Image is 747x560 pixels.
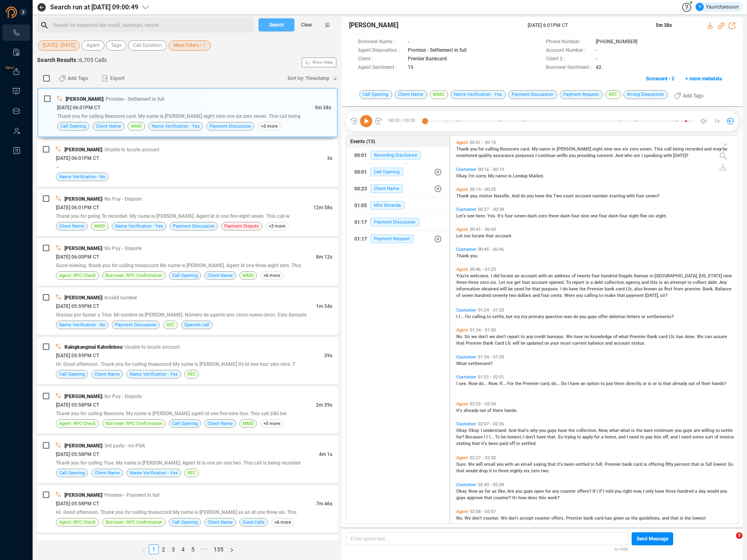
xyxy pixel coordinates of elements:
[456,153,478,158] span: monitored
[102,147,159,153] span: | Unable to locate account
[478,153,493,158] span: quality
[2,83,30,100] li: Visuals
[56,164,59,170] span: --
[553,193,563,199] span: Two
[579,286,587,292] span: the
[301,18,312,31] span: Clear
[670,280,687,285] span: attempt
[499,280,506,285] span: Let
[550,293,564,298] span: cents.
[313,205,332,210] span: 12m 58s
[614,146,622,152] span: one
[106,272,162,279] span: Borrower: RPC Confirmation
[564,293,576,298] span: Were
[514,213,527,219] span: seven
[462,293,475,298] span: seven
[508,286,514,292] span: be
[493,153,515,158] span: assurance
[714,115,720,128] span: 1x
[704,146,713,152] span: and
[456,253,470,259] span: Thank
[173,40,206,51] span: More Filters • 1
[346,197,449,214] button: 01:05Mini Miranda
[57,105,100,111] span: [DATE] 06:01PM CT
[597,153,615,158] span: consent.
[703,286,715,292] span: Bank.
[604,280,625,285] span: collection
[500,286,508,292] span: will
[634,153,641,158] span: am
[609,193,626,199] span: starting
[467,213,476,219] span: see
[2,64,30,80] li: Exports
[538,213,548,219] span: zero
[6,7,51,18] img: prodigal-logo
[259,18,294,31] button: Search
[531,280,549,285] span: account
[522,280,531,285] span: that
[622,146,630,152] span: six
[94,222,105,230] span: MMD
[480,280,490,285] span: zero
[495,173,508,179] span: name
[370,235,413,243] span: Payment Request
[698,3,701,11] span: Y
[370,201,404,210] span: Mini Miranda
[269,18,284,31] span: Search
[713,146,723,152] span: may
[723,146,727,152] span: be
[152,122,200,130] span: Name Verification - Yes
[645,193,659,199] span: seven?
[515,273,521,279] span: an
[532,286,541,292] span: that
[658,286,664,292] span: as
[592,146,604,152] span: eight
[634,273,650,279] span: Avenue
[38,40,80,51] button: [DATE] - [DATE]
[56,205,99,210] span: [DATE] 06:01PM CT
[545,314,564,319] span: question
[571,213,581,219] span: four
[370,218,419,226] span: Payment Discussion
[656,213,667,219] span: eight.
[590,280,594,285] span: a
[538,273,548,279] span: with
[173,222,214,230] span: Payment Discussion
[57,113,301,119] span: Thank you for calling Resocore card. My name is [PERSON_NAME] eight nine one six zero seven. This...
[576,293,584,298] span: you
[96,122,121,130] span: Client Name
[115,222,163,230] span: Name Verification - Yes
[492,314,506,319] span: settle,
[354,149,367,162] div: 00:01
[354,166,367,179] div: 00:01
[354,216,367,229] div: 01:17
[168,40,211,51] button: More Filters • 1
[626,286,634,292] span: Llc,
[500,146,520,152] span: Resocore
[515,153,535,158] span: purposes
[617,293,626,298] span: that
[346,147,449,164] button: 00:01Recording Disclosure
[102,196,141,202] span: | No Pay - Dispute
[563,193,575,199] span: court
[346,214,449,230] button: 01:17Payment Discussion
[594,280,604,285] span: debt
[541,293,550,298] span: four
[487,314,492,319] span: to
[521,193,527,199] span: do
[630,146,640,152] span: zero
[468,280,480,285] span: three
[608,213,619,219] span: dash
[539,146,552,152] span: name
[577,153,597,158] span: providing
[459,314,465,319] span: I...
[354,232,367,246] div: 01:17
[557,153,569,158] span: unifin
[470,253,478,259] span: you.
[56,263,301,268] span: Good evening. thank you for calling trueaccord My name is [PERSON_NAME]. Agent Id one three eight...
[669,89,708,102] button: Add Tags
[492,293,509,298] span: seventy
[592,273,601,279] span: four
[43,40,75,51] span: [DATE] - [DATE]
[64,246,102,251] span: [PERSON_NAME]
